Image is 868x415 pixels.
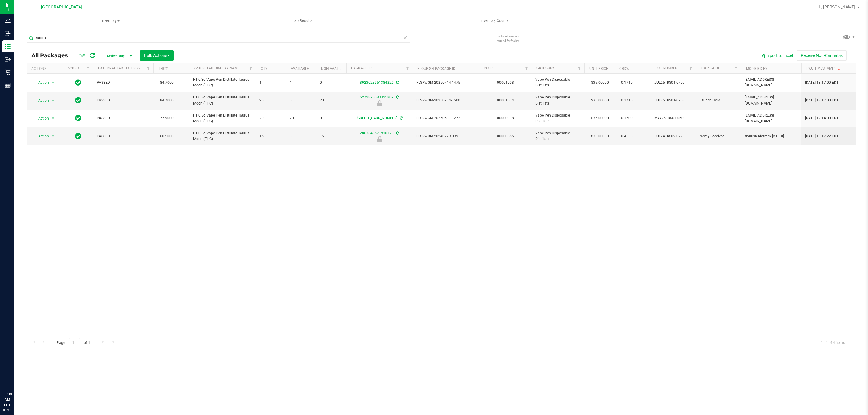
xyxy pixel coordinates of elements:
[618,114,636,123] span: 0.1700
[700,133,737,139] span: Newly Received
[97,80,150,86] span: PASSED
[806,66,841,70] a: Pkg Timestamp
[416,80,475,86] span: FLSRWGM-20250714-1475
[522,63,532,73] a: Filter
[403,34,407,42] span: Clear
[259,98,282,103] span: 20
[656,66,677,70] a: Lot Number
[497,98,514,102] a: 00001014
[68,66,91,70] a: Sync Status
[416,98,475,103] span: FLSRWGM-20250714-1500
[535,130,581,142] span: Vape Pen Disposable Distillate
[357,116,397,120] a: [CREDIT_CARD_NUMBER]
[5,82,11,88] inline-svg: Reports
[403,63,413,73] a: Filter
[745,113,798,124] span: [EMAIL_ADDRESS][DOMAIN_NAME]
[261,67,267,71] a: Qty
[3,392,12,408] p: 11:09 AM EDT
[259,80,282,86] span: 1
[416,133,475,139] span: FLSRWGM-20240729-099
[618,96,636,105] span: 0.1710
[97,98,150,103] span: PASSED
[33,114,49,123] span: Action
[817,5,857,9] span: Hi, [PERSON_NAME]!
[745,95,798,106] span: [EMAIL_ADDRESS][DOMAIN_NAME]
[345,100,414,106] div: Launch Hold
[5,17,11,23] inline-svg: Analytics
[497,134,514,138] a: 00000865
[484,66,493,70] a: PO ID
[157,114,177,123] span: 77.9000
[14,18,206,23] span: Inventory
[206,14,398,27] a: Lab Results
[574,63,584,73] a: Filter
[157,78,177,87] span: 84.7000
[31,67,61,71] div: Actions
[654,98,692,103] span: JUL25TRS01-0707
[588,96,612,105] span: $35.00000
[158,67,168,71] a: THC%
[3,408,12,412] p: 09/19
[351,66,372,70] a: Package ID
[49,132,57,140] span: select
[291,67,309,71] a: Available
[97,115,150,121] span: PASSED
[360,80,394,85] a: 8923028951384226
[417,67,455,71] a: Flourish Package ID
[395,131,399,135] span: Sync from Compliance System
[399,116,403,120] span: Sync from Compliance System
[49,114,57,123] span: select
[345,136,414,142] div: Newly Received
[536,66,554,70] a: Category
[619,67,629,71] a: CBD%
[618,78,636,87] span: 0.1710
[290,80,313,86] span: 1
[320,80,343,86] span: 0
[360,95,394,99] a: 6272870083325809
[395,95,399,99] span: Sync from Compliance System
[797,50,847,61] button: Receive Non-Cannabis
[49,78,57,87] span: select
[259,133,282,139] span: 15
[52,338,95,347] span: Page of 1
[75,114,81,122] span: In Sync
[27,34,410,43] input: Search Package ID, Item Name, SKU, Lot or Part Number...
[746,67,767,71] a: Modified By
[745,77,798,88] span: [EMAIL_ADDRESS][DOMAIN_NAME]
[654,115,692,121] span: MAY25TRS01-0603
[69,338,80,347] input: 1
[75,132,81,140] span: In Sync
[193,77,252,88] span: FT 0.3g Vape Pen Distillate Taurus Moon (THC)
[193,113,252,124] span: FT 0.3g Vape Pen Distillate Taurus Moon (THC)
[398,14,590,27] a: Inventory Counts
[31,52,74,59] span: All Packages
[33,78,49,87] span: Action
[143,63,153,73] a: Filter
[157,132,177,141] span: 60.5000
[33,132,49,140] span: Action
[144,53,170,58] span: Bulk Actions
[194,66,240,70] a: Sku Retail Display Name
[6,367,24,385] iframe: Resource center
[535,77,581,88] span: Vape Pen Disposable Distillate
[49,96,57,105] span: select
[290,115,313,121] span: 20
[5,56,11,62] inline-svg: Outbound
[745,133,798,139] span: flourish-biotrack [v0.1.0]
[75,78,81,87] span: In Sync
[731,63,741,73] a: Filter
[14,14,206,27] a: Inventory
[472,18,517,23] span: Inventory Counts
[497,80,514,85] a: 00001008
[497,116,514,120] a: 00000998
[535,95,581,106] span: Vape Pen Disposable Distillate
[588,78,612,87] span: $35.00000
[246,63,256,73] a: Filter
[5,69,11,75] inline-svg: Retail
[395,80,399,85] span: Sync from Compliance System
[157,96,177,105] span: 84.7000
[618,132,636,141] span: 0.4530
[588,132,612,141] span: $35.00000
[140,50,174,61] button: Bulk Actions
[805,133,838,139] span: [DATE] 13:17:22 EDT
